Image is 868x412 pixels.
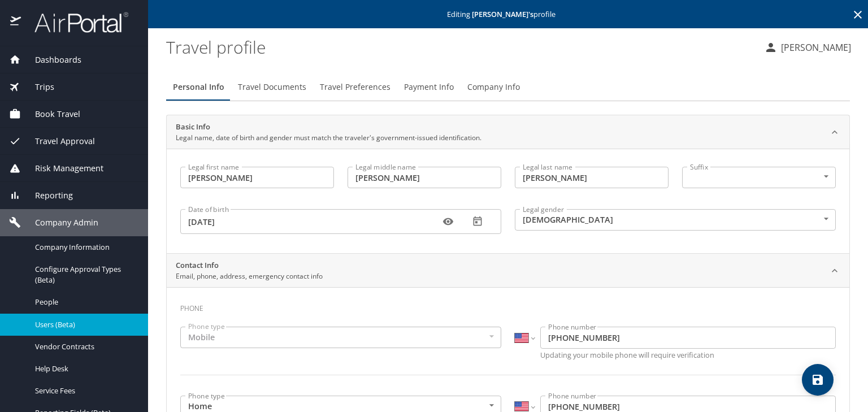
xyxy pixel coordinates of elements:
h1: Travel profile [166,29,755,64]
span: Book Travel [21,108,80,120]
p: Legal name, date of birth and gender must match the traveler's government-issued identification. [176,133,481,143]
span: Help Desk [35,363,134,374]
span: Reporting [21,189,73,202]
span: Travel Approval [21,135,95,148]
span: People [35,297,134,307]
div: Profile [166,73,850,101]
span: Vendor Contracts [35,341,134,352]
span: Company Info [467,80,520,94]
p: Updating your mobile phone will require verification [540,352,836,359]
p: [PERSON_NAME] [778,41,851,54]
span: Risk Management [21,162,103,175]
button: save [802,364,834,396]
div: Mobile [180,327,501,348]
div: Basic InfoLegal name, date of birth and gender must match the traveler's government-issued identi... [167,115,849,149]
strong: [PERSON_NAME] 's [472,9,533,19]
div: ​ [682,167,836,188]
span: Personal Info [173,80,224,94]
span: Travel Documents [238,80,306,94]
button: [PERSON_NAME] [759,37,856,58]
h3: Phone [180,296,836,315]
span: Travel Preferences [320,80,390,94]
span: Dashboards [21,54,81,66]
span: Company Admin [21,216,98,229]
p: Editing profile [151,11,865,18]
h2: Basic Info [176,122,481,133]
span: Payment Info [404,80,454,94]
input: MM/DD/YYYY [188,211,436,232]
h2: Contact Info [176,260,323,271]
span: Users (Beta) [35,319,134,330]
p: Email, phone, address, emergency contact info [176,271,323,281]
div: Basic InfoLegal name, date of birth and gender must match the traveler's government-issued identi... [167,149,849,253]
span: Configure Approval Types (Beta) [35,264,134,285]
span: Service Fees [35,385,134,396]
span: Trips [21,81,54,93]
img: icon-airportal.png [10,11,22,33]
div: Contact InfoEmail, phone, address, emergency contact info [167,254,849,288]
div: [DEMOGRAPHIC_DATA] [515,209,836,231]
span: Company Information [35,242,134,253]
img: airportal-logo.png [22,11,128,33]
